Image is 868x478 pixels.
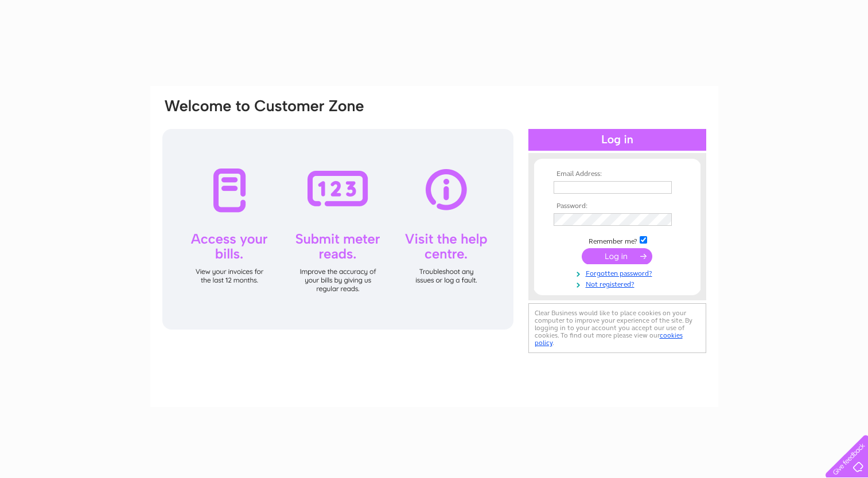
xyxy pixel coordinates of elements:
td: Remember me? [551,234,684,246]
a: cookies policy [535,331,683,347]
a: Not registered? [554,278,684,289]
a: Forgotten password? [554,267,684,278]
div: Clear Business would like to place cookies on your computer to improve your experience of the sit... [528,303,706,353]
th: Email Address: [551,170,684,178]
th: Password: [551,202,684,210]
input: Submit [582,248,652,264]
